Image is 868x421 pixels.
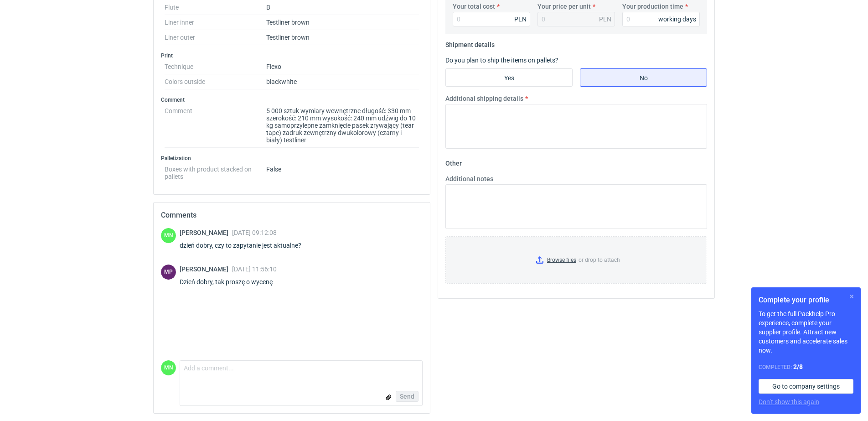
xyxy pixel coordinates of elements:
[266,15,419,30] dd: Testliner brown
[759,397,819,406] button: Don’t show this again
[161,360,176,375] div: Małgorzata Nowotna
[759,295,853,306] h1: Complete your profile
[445,156,462,167] legend: Other
[396,391,418,402] button: Send
[232,265,277,273] span: [DATE] 11:56:10
[161,228,176,243] figcaption: MN
[232,229,277,236] span: [DATE] 09:12:08
[165,74,266,89] dt: Colors outside
[658,15,696,24] div: working days
[622,12,700,26] input: 0
[161,96,423,104] h3: Comment
[445,94,523,103] label: Additional shipping details
[445,68,573,87] label: Yes
[846,291,857,302] button: Skip for now
[165,59,266,74] dt: Technique
[180,229,232,236] span: [PERSON_NAME]
[266,162,419,180] dd: False
[514,15,527,24] div: PLN
[622,2,683,11] label: Your production time
[266,30,419,45] dd: Testliner brown
[445,174,493,183] label: Additional notes
[599,15,611,24] div: PLN
[446,237,707,283] label: or drop to attach
[161,265,176,280] figcaption: MP
[537,2,591,11] label: Your price per unit
[180,265,232,273] span: [PERSON_NAME]
[266,74,419,89] dd: black white
[161,228,176,243] div: Małgorzata Nowotna
[165,30,266,45] dt: Liner outer
[165,15,266,30] dt: Liner inner
[165,162,266,180] dt: Boxes with product stacked on pallets
[759,309,853,355] p: To get the full Packhelp Pro experience, complete your supplier profile. Attract new customers an...
[453,2,495,11] label: Your total cost
[161,360,176,375] figcaption: MN
[180,277,284,286] div: Dzień dobry, tak proszę o wycenę
[165,104,266,148] dt: Comment
[400,393,414,400] span: Send
[445,57,558,64] label: Do you plan to ship the items on pallets?
[180,241,312,250] div: dzień dobry, czy to zapytanie jest aktualne?
[266,104,419,148] dd: 5 000 sztuk wymiary wewnętrzne długość: 330 mm szerokość: 210 mm wysokość: 240 mm udźwig do 10 kg...
[453,12,530,26] input: 0
[759,362,853,372] div: Completed:
[580,68,707,87] label: No
[759,379,853,394] a: Go to company settings
[445,37,495,48] legend: Shipment details
[161,210,423,221] h2: Comments
[161,265,176,280] div: Michał Palasek
[793,363,803,370] strong: 2 / 8
[161,155,423,162] h3: Palletization
[161,52,423,59] h3: Print
[266,59,419,74] dd: Flexo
